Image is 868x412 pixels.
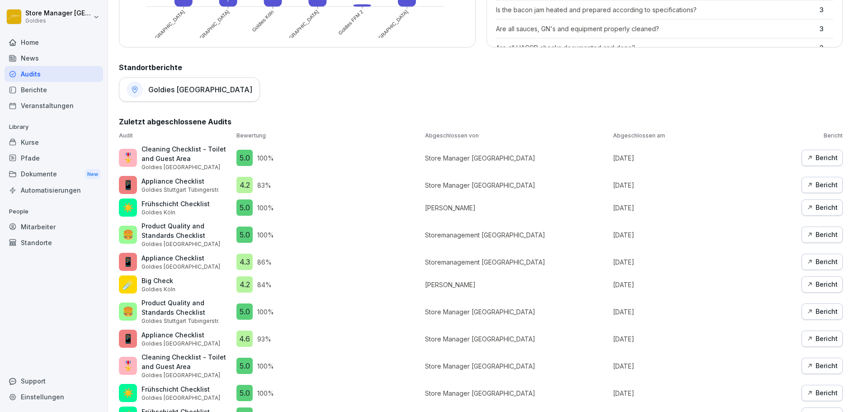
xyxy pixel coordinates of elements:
p: Frühschicht Checklist [142,384,220,394]
div: 4.3 [236,254,253,270]
div: 4.6 [236,331,253,347]
a: Kurse [5,134,103,150]
p: Store Manager [GEOGRAPHIC_DATA] [425,153,609,163]
div: 4.2 [236,177,253,193]
div: 5.0 [236,358,253,374]
p: Storemanagement [GEOGRAPHIC_DATA] [425,230,609,240]
p: Goldies [25,18,91,24]
p: Are all HACCP checks documented and done? [496,43,816,52]
div: Bericht [807,203,838,213]
p: 100 % [257,388,274,398]
h2: Standortberichte [119,62,843,73]
p: Store Manager [GEOGRAPHIC_DATA] [425,180,609,190]
div: Bericht [807,180,838,190]
div: 5.0 [236,303,253,320]
p: [DATE] [613,307,797,317]
p: 📱 [123,332,134,346]
p: [PERSON_NAME] [425,280,609,289]
div: Veranstaltungen [5,98,103,114]
div: 4.2 [236,276,253,293]
p: Cleaning Checklist - Toilet and Guest Area [142,144,232,163]
div: Bericht [807,307,838,317]
p: Big Check [142,276,175,285]
p: 100 % [257,203,274,213]
p: People [5,204,103,219]
p: [DATE] [613,361,797,371]
p: 📱 [123,178,134,192]
div: New [85,169,100,180]
p: Cleaning Checklist - Toilet and Guest Area [142,352,232,371]
p: 100 % [257,361,274,371]
text: Goldies [GEOGRAPHIC_DATA] [177,9,230,62]
a: Bericht [802,199,843,216]
p: 83 % [257,180,271,190]
p: Frühschicht Checklist [142,199,210,208]
div: Support [5,373,103,389]
p: Goldies [GEOGRAPHIC_DATA] [142,371,232,379]
button: Bericht [802,177,843,193]
p: Audit [119,132,232,140]
a: Audits [5,66,103,82]
a: Bericht [802,254,843,270]
text: Goldies [GEOGRAPHIC_DATA] [132,9,185,62]
p: Library [5,120,103,134]
a: Mitarbeiter [5,219,103,235]
text: Goldies Köln [251,9,275,33]
p: Product Quality and Standards Checklist [142,298,232,317]
text: Goldies [GEOGRAPHIC_DATA] [356,9,409,62]
p: [DATE] [613,203,797,213]
p: 84 % [257,280,272,289]
p: Goldies Stuttgart Tübingerstr. [142,186,219,194]
p: Goldies [GEOGRAPHIC_DATA] [142,263,220,271]
p: Appliance Checklist [142,330,220,340]
a: DokumenteNew [5,166,103,183]
button: Bericht [802,276,843,293]
div: Standorte [5,235,103,251]
p: Is the bacon jam heated and prepared according to specifications? [496,5,816,14]
p: Bericht [802,132,843,140]
a: Goldies [GEOGRAPHIC_DATA] [119,77,260,102]
p: 86 % [257,257,272,267]
p: 100 % [257,307,274,317]
p: 100 % [257,153,274,163]
p: Store Manager [GEOGRAPHIC_DATA] [425,307,609,317]
p: [DATE] [613,153,797,163]
div: Automatisierungen [5,182,103,198]
button: Bericht [802,385,843,401]
p: [DATE] [613,180,797,190]
p: Goldies [GEOGRAPHIC_DATA] [142,163,232,171]
p: 📱 [123,255,134,269]
text: Goldies [GEOGRAPHIC_DATA] [266,9,320,62]
p: [DATE] [613,388,797,398]
h2: Zuletzt abgeschlossene Audits [119,116,843,127]
p: Goldies Köln [142,285,175,294]
button: Bericht [802,358,843,374]
text: Goldies FFM 2 [338,9,364,36]
p: ☄️ [123,278,134,291]
p: 🍔 [123,305,134,318]
p: ☀️ [123,386,134,400]
div: 5.0 [236,199,253,216]
button: Bericht [802,303,843,320]
button: Bericht [802,331,843,347]
p: Store Manager [GEOGRAPHIC_DATA] [425,361,609,371]
a: Einstellungen [5,389,103,405]
div: Bericht [807,361,838,371]
p: Goldies Stuttgart Tübingerstr. [142,317,232,325]
div: Pfade [5,150,103,166]
div: Bericht [807,334,838,344]
p: 🎖️ [123,359,134,373]
p: Goldies Köln [142,208,210,217]
p: Goldies [GEOGRAPHIC_DATA] [142,394,220,402]
p: Are all sauces, GN's and equipment properly cleaned? [496,24,816,33]
button: Bericht [802,227,843,243]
